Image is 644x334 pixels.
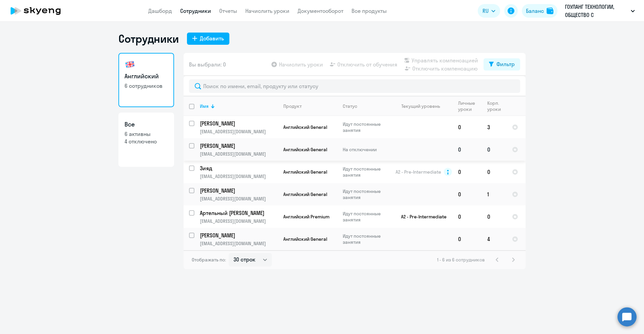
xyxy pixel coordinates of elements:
[125,82,168,90] p: 6 сотрудников
[453,161,482,183] td: 0
[482,138,507,161] td: 0
[343,103,357,109] div: Статус
[453,205,482,228] td: 0
[565,3,628,19] p: ГОУЛАНГ ТЕХНОЛОГИИ, ОБЩЕСТВО С ОГРАНИЧЕННОЙ ОТВЕТСТВЕННОСТЬЮ "ГОУЛАНГ ТЕХНОЛОГИИ"
[200,209,278,217] a: Артельный [PERSON_NAME]
[522,4,557,18] button: Балансbalance
[200,103,209,109] div: Имя
[401,103,440,109] div: Текущий уровень
[343,211,389,223] p: Идут постоянные занятия
[200,142,278,150] a: [PERSON_NAME]
[200,232,278,239] a: [PERSON_NAME]
[453,138,482,161] td: 0
[200,187,278,194] a: [PERSON_NAME]
[453,228,482,250] td: 0
[562,3,638,19] button: ГОУЛАНГ ТЕХНОЛОГИИ, ОБЩЕСТВО С ОГРАНИЧЕННОЙ ОТВЕТСТВЕННОСТЬЮ "ГОУЛАНГ ТЕХНОЛОГИИ"
[125,138,168,145] p: 4 отключено
[200,187,277,194] p: [PERSON_NAME]
[200,218,278,224] p: [EMAIL_ADDRESS][DOMAIN_NAME]
[283,103,337,109] div: Продукт
[482,116,507,138] td: 3
[437,257,485,263] span: 1 - 6 из 6 сотрудников
[200,151,278,157] p: [EMAIL_ADDRESS][DOMAIN_NAME]
[482,161,507,183] td: 0
[189,79,520,93] input: Поиск по имени, email, продукту или статусу
[458,100,475,112] div: Личные уроки
[283,169,327,175] span: Английский General
[526,7,544,15] div: Баланс
[118,53,174,107] a: Английский6 сотрудников
[200,120,277,127] p: [PERSON_NAME]
[200,34,224,42] div: Добавить
[482,183,507,205] td: 1
[396,169,441,175] span: A2 - Pre-Intermediate
[482,205,507,228] td: 0
[487,100,501,112] div: Корп. уроки
[453,183,482,205] td: 0
[200,164,278,172] a: Зияд
[283,146,327,153] span: Английский General
[200,103,278,109] div: Имя
[189,60,226,68] span: Вы выбрали: 0
[343,233,389,245] p: Идут постоянные занятия
[390,205,453,228] td: A2 - Pre-Intermediate
[180,7,211,14] a: Сотрудники
[192,257,226,263] span: Отображать по:
[200,120,278,127] a: [PERSON_NAME]
[547,7,553,14] img: balance
[283,124,327,130] span: Английский General
[200,173,278,179] p: [EMAIL_ADDRESS][DOMAIN_NAME]
[187,33,229,45] button: Добавить
[343,103,389,109] div: Статус
[496,60,515,68] div: Фильтр
[200,209,277,217] p: Артельный [PERSON_NAME]
[395,103,452,109] div: Текущий уровень
[283,191,327,197] span: Английский General
[200,232,277,239] p: [PERSON_NAME]
[125,120,168,129] h3: Все
[283,236,327,242] span: Английский General
[148,7,172,14] a: Дашборд
[118,32,179,45] h1: Сотрудники
[487,100,506,112] div: Корп. уроки
[453,116,482,138] td: 0
[343,166,389,178] p: Идут постоянные занятия
[478,4,500,18] button: RU
[283,214,329,220] span: Английский Premium
[482,7,489,15] span: RU
[343,121,389,133] p: Идут постоянные занятия
[245,7,289,14] a: Начислить уроки
[200,142,277,150] p: [PERSON_NAME]
[484,58,520,71] button: Фильтр
[125,130,168,138] p: 6 активны
[125,59,135,70] img: english
[343,146,389,153] p: На отключении
[200,240,278,247] p: [EMAIL_ADDRESS][DOMAIN_NAME]
[200,129,278,135] p: [EMAIL_ADDRESS][DOMAIN_NAME]
[118,113,174,167] a: Все6 активны4 отключено
[482,228,507,250] td: 4
[343,188,389,200] p: Идут постоянные занятия
[200,196,278,202] p: [EMAIL_ADDRESS][DOMAIN_NAME]
[352,7,387,14] a: Все продукты
[458,100,481,112] div: Личные уроки
[219,7,237,14] a: Отчеты
[200,164,277,172] p: Зияд
[298,7,343,14] a: Документооборот
[125,72,168,81] h3: Английский
[283,103,302,109] div: Продукт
